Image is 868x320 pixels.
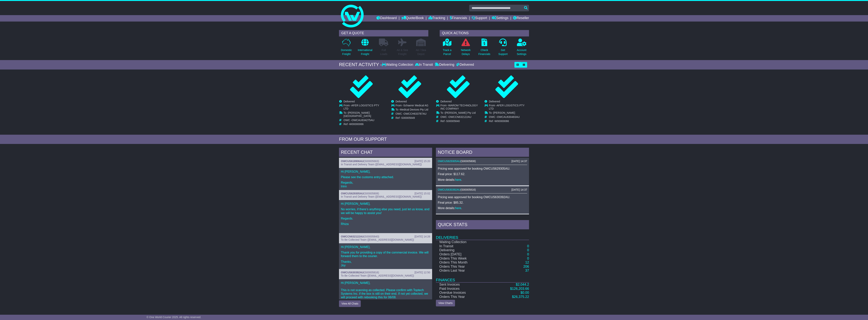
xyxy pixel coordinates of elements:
a: OWCUS630392AU [341,271,364,274]
p: Account Settings [517,48,527,56]
p: More details: . [438,206,527,210]
p: Hi [PERSON_NAME], [341,245,430,249]
div: [DATE] 12:50 [415,271,430,274]
a: Tracking [429,15,445,22]
a: OWCUS629305AU [341,192,364,195]
span: To Be Collected Team ([EMAIL_ADDRESS][DOMAIN_NAME]) [341,238,414,241]
span: W00000066 [495,120,509,123]
td: Ref - [344,123,383,126]
a: Reseller [513,15,529,22]
span: [PERSON_NAME] [493,111,515,114]
td: Orders This Month [436,260,490,265]
div: ( ) [341,271,430,274]
span: Delivered [440,100,452,103]
div: RECENT CHAT [339,148,432,158]
div: [DATE] 14:26 [415,235,430,238]
div: ( ) [341,160,430,163]
a: AccountSettings [517,38,527,58]
span: S00005816 [365,271,378,274]
span: OWCCH633787AU [404,112,427,115]
span: S00005808 [461,160,475,163]
span: S00005808 [365,192,378,195]
div: ( ) [438,160,527,163]
td: Orders This Year [436,295,490,299]
p: Final price: $117.62. [438,172,527,176]
p: Get Support [498,48,508,56]
div: [DATE] 15:02 [415,192,430,195]
div: Quick Stats [436,220,529,230]
p: Hi [PERSON_NAME], [341,170,430,173]
a: Settings [492,15,508,22]
div: [DATE] 14:37 [511,160,527,163]
span: S00005840 [365,235,378,238]
a: Quote/Book [401,15,424,22]
a: InternationalFreight [358,38,372,58]
a: GetSupport [498,38,508,58]
span: [PERSON_NAME] Pty Ltd [445,111,476,114]
div: ( ) [438,188,527,191]
a: 0 [527,252,529,256]
p: Pricing was approved for booking OWCUS629305AU. [438,167,527,170]
td: Deliveries [436,230,529,240]
p: Regards, Irinn [341,181,430,188]
td: Sent Invoices [436,282,490,287]
p: More details: . [438,178,527,182]
p: Full Loads [379,48,388,56]
td: Paid Invoices [436,287,490,291]
p: Final price: $85.32. [438,201,527,204]
td: Orders This Year [436,265,490,269]
span: In Transit and Delivery Team ([EMAIL_ADDRESS][DOMAIN_NAME]) [341,163,422,166]
div: Delivering [434,63,455,67]
a: 206 [523,265,529,268]
a: OWCUS629305AU [438,160,460,163]
span: Delivered [344,100,355,103]
td: Orders Last Year [436,269,490,273]
a: OWCUS630392AU [438,188,460,191]
td: Overdue Invoices [436,291,490,295]
span: OWCAU630483AU [497,115,520,118]
a: $26,375.22 [512,295,529,299]
div: FROM OUR SUPPORT [339,137,529,142]
a: 0 [527,257,529,260]
div: Waiting Collection [382,63,414,67]
p: Thanks, Joy [341,260,430,267]
div: QUICK ACTIONS [440,30,529,36]
span: Schaerer Medical AG [403,104,428,107]
td: Delivering [436,248,490,252]
p: Regards. [341,217,430,220]
a: Track aParcel [443,38,452,58]
td: From - [396,104,429,108]
td: To - [344,111,383,119]
span: WAROM TECHNOLOGY INC COMPANY [440,104,478,110]
td: From - [489,104,529,111]
td: Orders This Week [436,257,490,261]
td: OWC - [440,115,480,120]
a: here [455,178,461,181]
div: NOTICE BOARD [436,148,529,158]
a: $2,044.2 [516,283,529,286]
span: W00000066 [349,123,364,126]
p: Track a Parcel [443,48,451,56]
a: 12 [525,260,529,264]
td: To - [396,108,429,112]
td: Ref - [440,120,480,123]
a: $0.00 [520,291,529,294]
p: Network Delays [461,48,471,56]
span: Delivered [489,100,500,103]
p: Thank you for providing a copy of the commercial invoice. We will forward them to the courier. [341,251,430,258]
td: From - [440,104,480,111]
td: OWC - [344,119,383,123]
td: Orders [DATE] [436,252,490,257]
td: To - [440,111,480,115]
span: AFER LOGISTICS PTY LTD [489,104,524,110]
td: OWC - [489,115,529,120]
p: Air & Sea Freight [397,48,408,56]
p: Domestic Freight [341,48,352,56]
span: Medical Devices Pty Ltd [400,108,428,111]
p: Rhiza [341,222,430,226]
a: Support [472,15,487,22]
td: From - [344,104,383,111]
span: 26,375.22 [514,295,529,299]
div: RECENT ACTIVITY - [339,62,382,67]
p: No worries, if there’s anything else you need, just let us know, and we will be happy to assist you! [341,207,430,215]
